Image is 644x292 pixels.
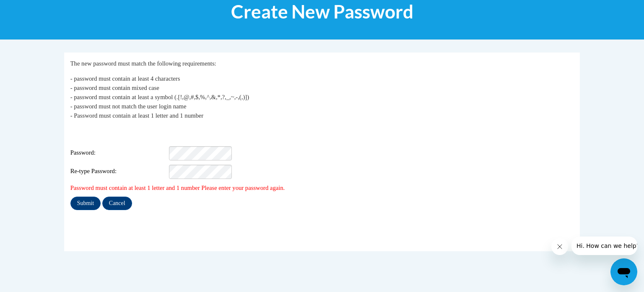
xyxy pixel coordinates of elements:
iframe: Close message [551,238,568,255]
span: - password must contain at least 4 characters - password must contain mixed case - password must ... [70,75,249,119]
span: Password: [70,148,168,158]
input: Cancel [102,197,132,210]
span: Re-type Password: [70,167,168,176]
span: Password must contain at least 1 letter and 1 number Please enter your password again. [70,184,285,191]
span: The new password must match the following requirements: [70,60,216,67]
iframe: Button to launch messaging window [610,258,637,285]
span: Hi. How can we help? [5,6,68,13]
input: Submit [70,197,101,210]
iframe: Message from company [571,237,637,255]
span: Create New Password [231,0,413,23]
